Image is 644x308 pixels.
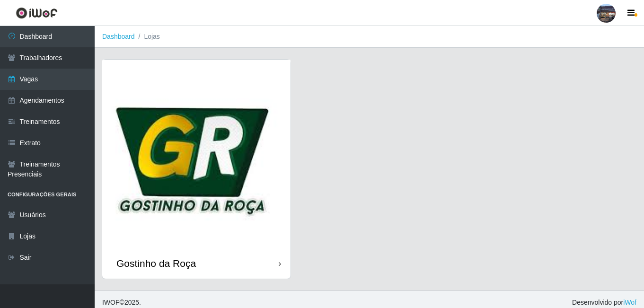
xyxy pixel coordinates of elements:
[135,32,160,42] li: Lojas
[95,26,644,48] nav: breadcrumb
[102,60,291,248] img: cardImg
[102,33,135,40] a: Dashboard
[116,257,196,269] div: Gostinho da Roça
[623,299,636,306] a: iWof
[572,298,636,308] span: Desenvolvido por
[102,60,291,279] a: Gostinho da Roça
[102,298,141,308] span: © 2025 .
[102,299,120,306] span: IWOF
[16,7,58,19] img: CoreUI Logo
